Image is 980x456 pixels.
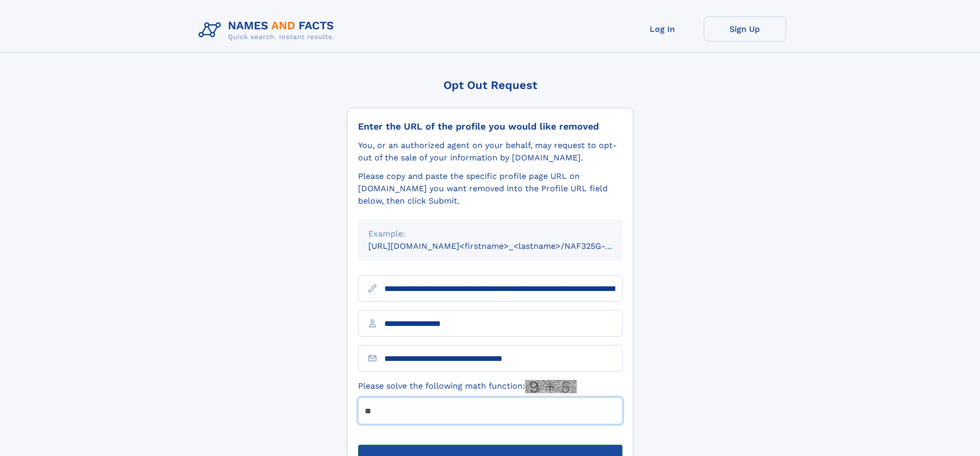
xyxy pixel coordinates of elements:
[704,16,786,42] a: Sign Up
[368,241,642,251] small: [URL][DOMAIN_NAME]<firstname>_<lastname>/NAF325G-xxxxxxxx
[358,139,622,164] div: You, or an authorized agent on your behalf, may request to opt-out of the sale of your informatio...
[194,16,343,44] img: Logo Names and Facts
[621,16,704,42] a: Log In
[347,79,633,92] div: Opt Out Request
[358,380,577,393] label: Please solve the following math function:
[358,121,622,132] div: Enter the URL of the profile you would like removed
[358,170,622,207] div: Please copy and paste the specific profile page URL on [DOMAIN_NAME] you want removed into the Pr...
[368,228,612,240] div: Example:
